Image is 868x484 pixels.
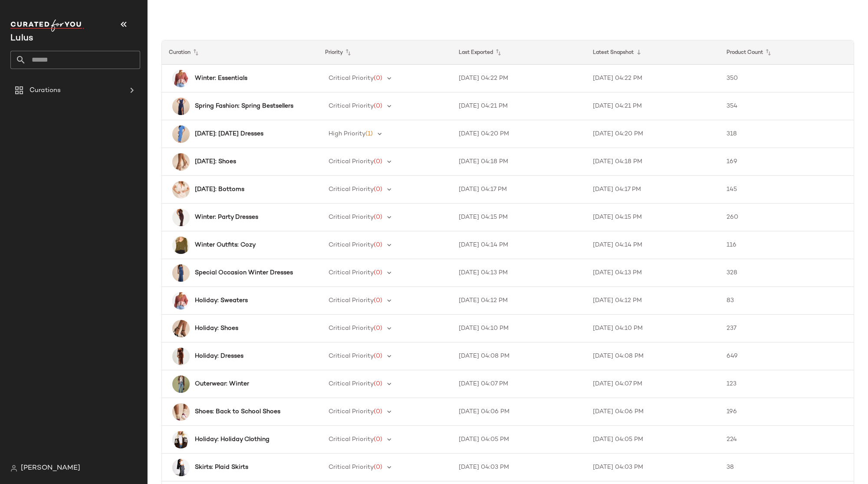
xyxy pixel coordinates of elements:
span: Critical Priority [329,436,374,443]
img: 11897961_2462191.jpg [172,125,190,143]
b: Winter Outfits: Cozy [195,240,256,250]
span: Critical Priority [329,381,374,387]
b: Spring Fashion: Spring Bestsellers [195,102,293,111]
td: [DATE] 04:06 PM [452,398,586,426]
img: 2661331_03_OM_2025-09-16.jpg [172,403,190,421]
b: Holiday: Shoes [195,324,238,333]
span: Critical Priority [329,325,374,332]
img: 2670951_01_OM_2025-09-25.jpg [172,320,190,337]
b: Holiday: Sweaters [195,296,248,305]
td: 196 [720,398,854,426]
span: Critical Priority [329,158,374,165]
b: [DATE]: [DATE] Dresses [195,129,263,138]
td: [DATE] 04:21 PM [586,92,720,120]
img: 2708491_01_hero_2025-09-10.jpg [172,431,190,448]
td: [DATE] 04:08 PM [586,342,720,370]
td: 318 [720,120,854,148]
b: [DATE]: Shoes [195,157,236,166]
td: [DATE] 04:22 PM [586,65,720,92]
td: [DATE] 04:07 PM [586,370,720,398]
img: svg%3e [10,465,17,472]
span: Critical Priority [329,214,374,221]
img: 2643451_01_OM_2025-08-08.jpg [172,153,190,171]
img: 2724511_01_hero_2025-09-25.jpg [172,292,190,309]
img: 12521181_2618071.jpg [172,181,190,198]
b: [DATE]: Bottoms [195,185,244,194]
img: 2742971_01_hero_2025-10-01.jpg [172,237,190,254]
span: (0) [374,297,382,304]
span: (0) [374,353,382,359]
span: Critical Priority [329,464,374,471]
span: [PERSON_NAME] [21,463,80,474]
td: 83 [720,287,854,315]
td: [DATE] 04:06 PM [586,398,720,426]
span: (0) [374,214,382,221]
td: [DATE] 04:13 PM [452,259,586,287]
span: (0) [374,186,382,193]
td: 328 [720,259,854,287]
td: [DATE] 04:03 PM [452,454,586,481]
th: Product Count [720,40,854,65]
td: [DATE] 04:03 PM [586,454,720,481]
span: Curations [30,86,61,95]
b: Winter: Essentials [195,74,247,83]
td: 354 [720,92,854,120]
td: 224 [720,426,854,454]
td: [DATE] 04:17 PM [586,176,720,204]
img: 11859061_2435231.jpg [172,98,190,115]
b: Outerwear: Winter [195,379,249,389]
td: [DATE] 04:12 PM [586,287,720,315]
td: [DATE] 04:05 PM [452,426,586,454]
span: High Priority [329,131,365,137]
img: 10984801_2240656.jpg [172,348,190,365]
img: 2739051_02_front_2025-09-30.jpg [172,264,190,282]
span: Critical Priority [329,75,374,82]
img: 2735371_02_fullbody_2025-10-03.jpg [172,459,190,476]
td: 38 [720,454,854,481]
b: Special Occasion Winter Dresses [195,268,293,277]
td: [DATE] 04:22 PM [452,65,586,92]
span: (0) [374,75,382,82]
span: (0) [374,103,382,109]
td: 350 [720,65,854,92]
th: Curation [162,40,318,65]
span: Critical Priority [329,242,374,248]
b: Winter: Party Dresses [195,213,258,222]
span: Critical Priority [329,270,374,276]
b: Shoes: Back to School Shoes [195,407,280,416]
td: [DATE] 04:05 PM [586,426,720,454]
b: Holiday: Holiday Clothing [195,435,270,444]
td: [DATE] 04:10 PM [586,315,720,342]
td: [DATE] 04:14 PM [452,231,586,259]
span: (1) [365,131,373,137]
span: Critical Priority [329,408,374,415]
span: Current Company Name [10,34,33,43]
img: 13176266_2731291.jpg [172,375,190,393]
td: [DATE] 04:10 PM [452,315,586,342]
img: 2724511_01_hero_2025-09-25.jpg [172,70,190,87]
img: 2722931_02_front_2025-10-03.jpg [172,209,190,226]
td: [DATE] 04:15 PM [452,204,586,231]
td: 169 [720,148,854,176]
th: Latest Snapshot [586,40,720,65]
td: [DATE] 04:20 PM [586,120,720,148]
span: (0) [374,325,382,332]
span: Critical Priority [329,353,374,359]
span: Critical Priority [329,103,374,109]
span: (0) [374,381,382,387]
span: (0) [374,242,382,248]
td: 260 [720,204,854,231]
td: 145 [720,176,854,204]
span: (0) [374,408,382,415]
span: (0) [374,436,382,443]
td: [DATE] 04:21 PM [452,92,586,120]
td: [DATE] 04:17 PM [452,176,586,204]
td: 237 [720,315,854,342]
b: Holiday: Dresses [195,352,243,361]
td: [DATE] 04:18 PM [586,148,720,176]
td: [DATE] 04:14 PM [586,231,720,259]
span: Critical Priority [329,297,374,304]
td: 649 [720,342,854,370]
td: [DATE] 04:13 PM [586,259,720,287]
th: Last Exported [452,40,586,65]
